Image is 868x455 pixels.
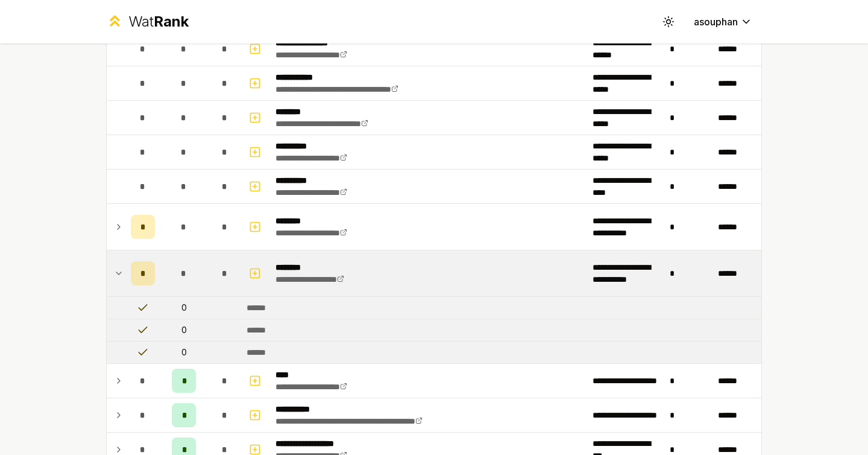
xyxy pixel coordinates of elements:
[160,319,208,341] td: 0
[160,297,208,319] td: 0
[160,342,208,363] td: 0
[106,12,189,31] a: WatRank
[684,11,762,33] button: asouphan
[694,14,738,29] span: asouphan
[128,12,189,31] div: Wat
[154,13,189,30] span: Rank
